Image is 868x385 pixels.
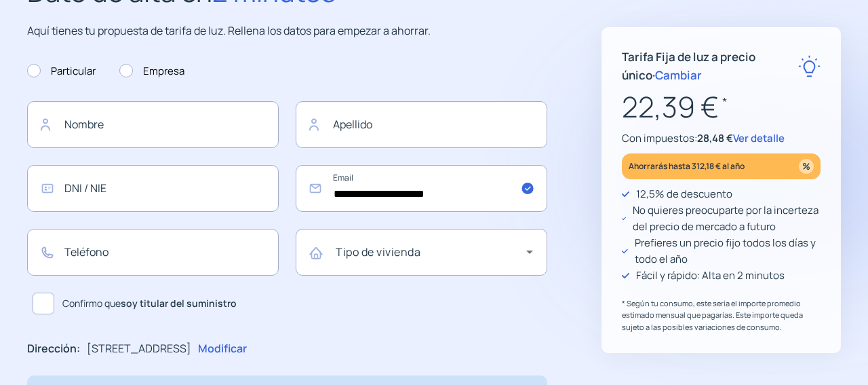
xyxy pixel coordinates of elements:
span: Confirmo que [62,296,237,311]
img: rate-E.svg [798,55,821,77]
img: percentage_icon.svg [799,159,814,174]
p: [STREET_ADDRESS] [87,340,191,358]
p: Dirección: [27,340,80,358]
p: Prefieres un precio fijo todos los días y todo el año [635,235,821,268]
p: Modificar [198,340,247,358]
p: Fácil y rápido: Alta en 2 minutos [636,268,785,284]
p: 12,5% de descuento [636,186,732,202]
span: 28,48 € [697,131,733,145]
b: soy titular del suministro [121,297,237,310]
p: Con impuestos: [622,130,821,147]
p: Tarifa Fija de luz a precio único · [622,48,798,84]
label: Particular [27,63,96,79]
mat-label: Tipo de vivienda [336,244,420,259]
p: 22,39 € [622,84,821,130]
p: * Según tu consumo, este sería el importe promedio estimado mensual que pagarías. Este importe qu... [622,297,821,333]
span: Ver detalle [733,131,785,145]
label: Empresa [119,63,184,79]
p: Aquí tienes tu propuesta de tarifa de luz. Rellena los datos para empezar a ahorrar. [27,22,547,40]
p: No quieres preocuparte por la incerteza del precio de mercado a futuro [633,202,821,235]
p: Ahorrarás hasta 312,18 € al año [629,158,745,174]
span: Cambiar [655,67,702,83]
